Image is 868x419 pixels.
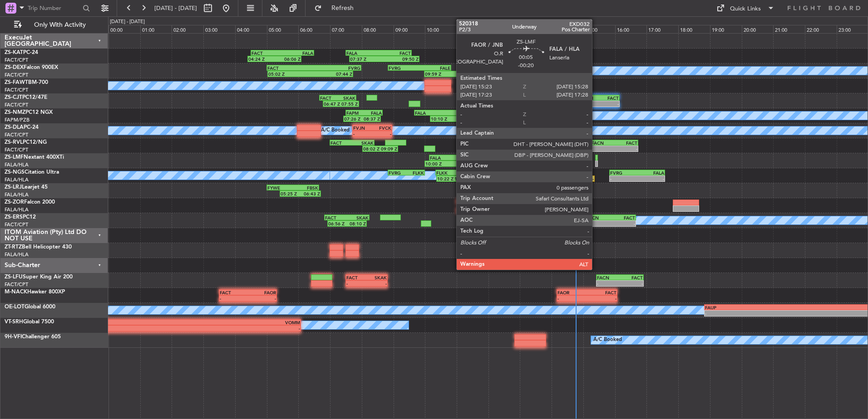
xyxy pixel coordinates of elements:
div: 09:50 Z [385,56,419,62]
div: - [611,221,635,226]
a: FACT/CPT [5,132,28,138]
div: 02:00 [172,25,203,33]
div: FALA [282,50,313,56]
span: [DATE] - [DATE] [154,4,197,12]
a: FACT/CPT [5,87,28,93]
div: SKAK [338,95,355,101]
div: SKAK [367,275,387,280]
div: FVRG [454,170,471,175]
div: FACT [267,65,314,71]
a: FALA/HLA [5,176,29,183]
div: FACT [330,140,352,146]
span: ZS-DEX [5,65,24,70]
span: ZS-DLA [5,125,24,130]
a: FACT/CPT [5,72,28,78]
div: FALA [415,110,481,116]
span: ZS-LMF [5,155,24,160]
div: - [220,296,248,301]
div: FBSK [293,185,318,190]
div: A/C Booked [321,124,350,137]
div: 00:00 [108,25,140,33]
div: - [587,296,616,301]
div: 14:00 [552,25,583,33]
div: 08:00 [362,25,394,33]
a: FACT/CPT [5,102,28,108]
div: FLKK [406,170,424,175]
div: 06:00 [298,25,330,33]
a: ZS-CJTPC12/47E [5,95,47,100]
div: 07:44 Z [310,71,352,77]
div: FACT [379,50,411,56]
div: FVCK [372,125,391,131]
div: 15:00 [583,25,615,33]
div: - [705,311,860,316]
div: FVJN [353,125,372,131]
div: - [346,281,367,286]
div: A/C Booked [507,64,535,78]
div: - [367,281,387,286]
div: 12:06 Z [458,71,490,77]
span: ZS-ERS [5,214,23,220]
div: 05:00 [267,25,299,33]
div: FACT [346,275,367,280]
a: ZS-ZORFalcon 2000 [5,200,55,205]
div: - [615,146,638,151]
div: A/C Booked [593,333,622,347]
span: VT-SRH [5,319,23,325]
div: 07:37 Z [350,56,385,62]
span: Refresh [324,5,362,11]
div: 09:09 Z [380,146,397,151]
a: FACT/CPT [5,281,28,288]
div: 21:00 [773,25,805,33]
div: 14:20 Z [530,161,561,166]
span: ZS-ZOR [5,200,24,205]
div: 13:00 [520,25,552,33]
a: ZS-NMZPC12 NGX [5,110,53,115]
div: FYWH [461,155,492,161]
a: FALA/HLA [5,206,29,213]
span: ZS-NGS [5,170,25,175]
div: - [557,296,587,301]
div: FALA [637,170,664,175]
div: FALA [364,110,382,116]
div: 04:24 Z [248,56,275,62]
div: 05:02 Z [268,71,310,77]
input: Trip Number [28,1,80,15]
a: ZS-RVLPC12/NG [5,140,47,145]
div: [DATE] - [DATE] [110,18,145,26]
a: ZS-LFUSuper King Air 200 [5,274,73,280]
div: - [587,221,611,226]
div: 08:02 Z [363,146,380,151]
a: 9H-VFIChallenger 605 [5,334,61,340]
div: A/C Booked [554,214,582,227]
div: 06:47 Z [324,101,341,107]
div: - [600,101,618,107]
div: - [592,146,615,151]
div: 18:00 [678,25,710,33]
div: 06:56 Z [328,221,347,226]
span: Only With Activity [24,22,96,28]
div: 12:00 [488,25,520,33]
div: FALE [483,65,513,71]
div: 14:12 Z [558,176,576,181]
div: FAPM [346,110,364,116]
div: FAOR [557,290,587,295]
div: 06:06 Z [274,56,301,62]
a: FALA/HLA [5,161,29,168]
div: 11:29 Z [454,176,471,181]
div: VOMM [165,320,300,325]
div: FVRG [610,170,637,175]
div: FAOR [539,155,563,161]
div: - [576,176,594,181]
div: FAOR [248,290,276,295]
span: OE-LOT [5,304,25,310]
div: FACT [220,290,248,295]
div: - [581,101,600,107]
div: - [248,296,276,301]
div: FVRG [389,65,419,71]
a: ZT-RTZBell Helicopter 430 [5,244,72,250]
a: VT-SRHGlobal 7500 [5,319,54,325]
button: Refresh [310,1,365,15]
button: Quick Links [712,1,779,15]
a: OE-LOTGlobal 6000 [5,304,55,310]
